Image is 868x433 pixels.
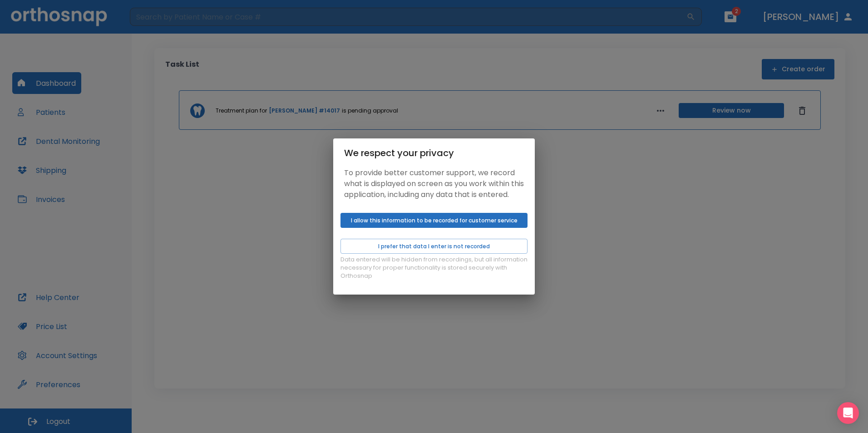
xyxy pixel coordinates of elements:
div: We respect your privacy [344,146,524,160]
button: I allow this information to be recorded for customer service [340,213,528,228]
p: Data entered will be hidden from recordings, but all information necessary for proper functionali... [340,256,528,280]
p: To provide better customer support, we record what is displayed on screen as you work within this... [344,167,524,200]
div: Open Intercom Messenger [837,402,859,424]
button: I prefer that data I enter is not recorded [340,239,528,254]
